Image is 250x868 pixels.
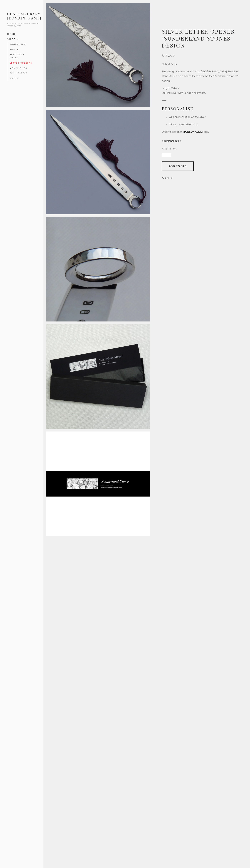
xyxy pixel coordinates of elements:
[162,153,171,157] input: Quantity
[46,110,150,214] img: Silver letter opener by Leo Shirley-Smith "Sunderland Stones" design - Hallmarked side
[7,31,36,37] a: Home
[10,76,33,81] a: Vases
[162,86,238,95] p: Length: 194mm. Sterling silver with London hallmarks.
[46,324,150,429] img: Silver letter opener by Leo Shirley-Smith "Sunderland Stones" design - Box
[162,175,172,180] div: Share
[7,22,41,27] p: Web shop for designer & maker [PERSON_NAME]
[10,60,33,66] a: Letter Openers
[7,12,41,20] a: Contemporary [DOMAIN_NAME]
[162,69,238,83] p: This design came from a visit to [GEOGRAPHIC_DATA]. Beautiful stones found on a beach there becam...
[162,62,238,66] p: Etched Silver
[162,106,238,111] h2: Personalise
[10,42,33,47] a: Bookmarks
[10,66,33,71] a: Money Clips
[10,71,33,76] a: Pen Holders
[162,53,238,57] div: £335.00
[162,28,238,49] h1: Silver Letter Opener "Sunderland Stones" Design
[10,47,33,52] a: Bowls
[184,130,202,134] a: PERSONALISE
[169,164,187,168] div: Add to Bag
[162,129,238,134] p: Order these on the page.
[162,98,238,103] p: ——
[169,115,238,119] p: With an inscription on the silver
[46,217,150,321] img: Silver letter opener by Leo Shirley-Smith "Sunderland Stones" design - Forged crescent handle
[7,37,36,42] a: SHOP
[162,161,194,171] div: Add to Bag
[169,122,238,127] p: With a personalised box
[46,3,150,107] img: Silver letter opener by Leo Shirley-Smith "Sunderland Stones" design
[162,148,238,151] div: Quantity:
[10,52,33,60] a: Jewellery Boxes
[46,431,150,536] img: Silver letter opener by Leo Shirley-Smith "Sunderland Stones" design - Box insert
